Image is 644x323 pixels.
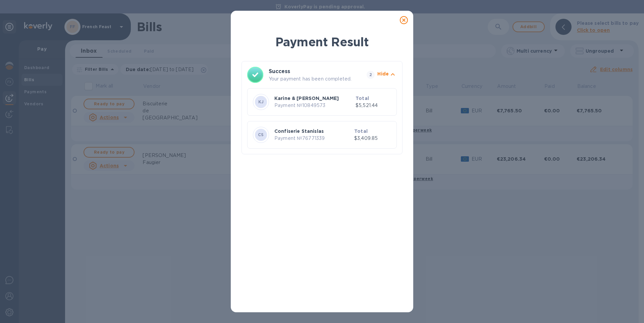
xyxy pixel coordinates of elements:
[274,135,352,142] p: Payment № 76771339
[274,128,352,134] p: Confiserie Stanislas
[258,99,264,104] b: KJ
[377,70,389,77] p: Hide
[356,102,391,109] p: $5,521.44
[367,71,375,79] span: 2
[274,102,353,109] p: Payment № 10849573
[269,75,364,83] p: Your payment has been completed.
[274,95,353,102] p: Karine & [PERSON_NAME]
[241,34,402,50] h1: Payment Result
[258,132,264,137] b: CS
[356,96,369,101] b: Total
[377,70,397,79] button: Hide
[354,128,368,134] b: Total
[269,67,355,75] h3: Success
[354,135,391,142] p: $3,409.85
